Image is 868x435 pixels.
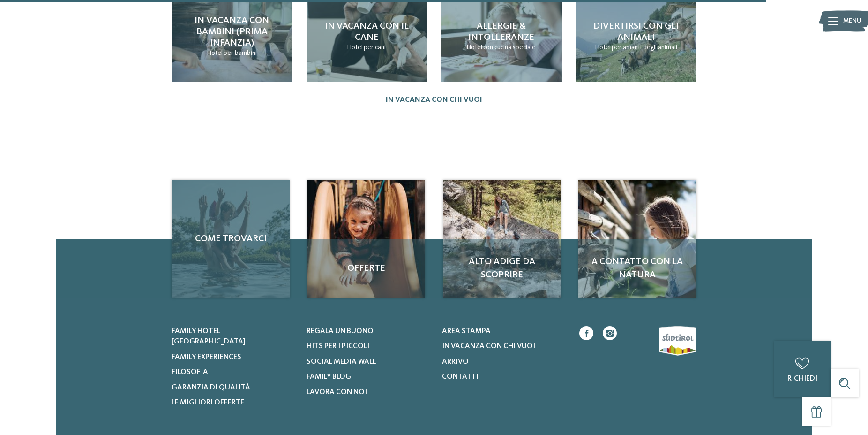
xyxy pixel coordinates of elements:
[172,368,208,376] span: Filosofia
[172,382,295,393] a: Garanzia di qualità
[307,180,425,298] img: Hotel con spa per bambini: è tempo di coccole!
[442,357,565,367] a: Arrivo
[442,373,479,381] span: Contatti
[207,50,223,56] span: Hotel
[364,44,386,51] span: per cani
[307,358,376,366] span: Social Media Wall
[172,180,290,298] a: Hotel con spa per bambini: è tempo di coccole! Come trovarci
[316,262,416,275] span: Offerte
[172,397,295,408] a: Le migliori offerte
[307,326,430,336] a: Regala un buono
[483,44,536,51] span: con cucina speciale
[172,399,244,406] span: Le migliori offerte
[307,387,430,397] a: Lavora con noi
[443,180,561,298] a: Hotel con spa per bambini: è tempo di coccole! Alto Adige da scoprire
[578,180,696,298] img: Hotel con spa per bambini: è tempo di coccole!
[442,326,565,336] a: Area stampa
[442,372,565,382] a: Contatti
[172,328,246,345] span: Family hotel [GEOGRAPHIC_DATA]
[452,255,552,282] span: Alto Adige da scoprire
[787,375,817,382] span: richiedi
[172,367,295,377] a: Filosofia
[347,44,363,51] span: Hotel
[181,232,280,245] span: Come trovarci
[588,255,687,282] span: A contatto con la natura
[307,372,430,382] a: Family Blog
[172,326,295,347] a: Family hotel [GEOGRAPHIC_DATA]
[172,352,295,362] a: Family experiences
[442,358,469,366] span: Arrivo
[172,384,250,391] span: Garanzia di qualità
[172,353,241,361] span: Family experiences
[442,343,535,350] span: In vacanza con chi vuoi
[224,50,257,56] span: per bambini
[443,180,561,298] img: Hotel con spa per bambini: è tempo di coccole!
[468,22,534,42] span: Allergie & intolleranze
[307,373,351,381] span: Family Blog
[595,44,611,51] span: Hotel
[774,341,831,397] a: richiedi
[307,389,367,396] span: Lavora con noi
[612,44,677,51] span: per amanti degli animali
[307,180,425,298] a: Hotel con spa per bambini: è tempo di coccole! Offerte
[593,22,679,42] span: Divertirsi con gli animali
[307,343,369,350] span: Hits per i piccoli
[442,341,565,351] a: In vacanza con chi vuoi
[578,180,696,298] a: Hotel con spa per bambini: è tempo di coccole! A contatto con la natura
[467,44,482,51] span: Hotel
[442,328,491,335] span: Area stampa
[307,357,430,367] a: Social Media Wall
[325,22,409,42] span: In vacanza con il cane
[195,16,269,48] span: In vacanza con bambini (prima infanzia)
[307,328,374,335] span: Regala un buono
[307,341,430,351] a: Hits per i piccoli
[386,96,482,105] a: In vacanza con chi vuoi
